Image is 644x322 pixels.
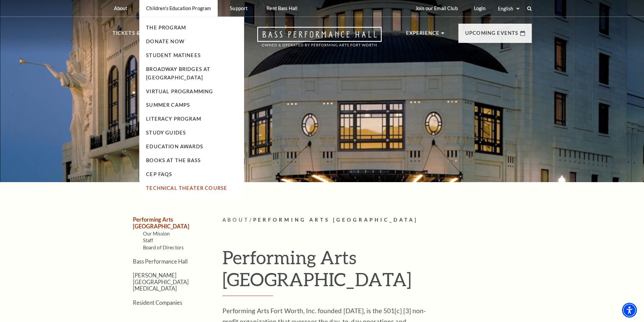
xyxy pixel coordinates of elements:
[146,144,203,149] a: Education Awards
[143,231,170,237] a: Our Mission
[253,217,418,223] span: Performing Arts [GEOGRAPHIC_DATA]
[146,52,201,58] a: Student Matinees
[146,25,186,30] a: The Program
[146,39,185,44] a: Donate Now
[146,157,201,163] a: Books At The Bass
[113,29,163,41] p: Tickets & Events
[133,216,189,229] a: Performing Arts [GEOGRAPHIC_DATA]
[230,5,247,11] p: Support
[146,89,213,94] a: Virtual Programming
[233,27,406,53] a: Open this option
[497,5,521,12] select: Select:
[143,245,184,250] a: Board of Directors
[146,66,210,80] a: Broadway Bridges at [GEOGRAPHIC_DATA]
[133,258,188,265] a: Bass Performance Hall
[146,5,211,11] p: Children's Education Program
[146,185,227,191] a: Technical Theater Course
[133,299,182,306] a: Resident Companies
[146,102,190,108] a: Summer Camps
[143,238,153,243] a: Staff
[146,116,201,122] a: Literacy Program
[622,303,637,318] div: Accessibility Menu
[465,29,519,41] p: Upcoming Events
[146,130,186,135] a: Study Guides
[406,29,440,41] p: Experience
[222,217,249,223] span: About
[114,5,127,11] p: About
[222,246,532,296] h1: Performing Arts [GEOGRAPHIC_DATA]
[146,171,172,177] a: CEP Faqs
[133,272,189,292] a: [PERSON_NAME][GEOGRAPHIC_DATA][MEDICAL_DATA]
[266,5,297,11] p: Rent Bass Hall
[222,216,532,224] p: /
